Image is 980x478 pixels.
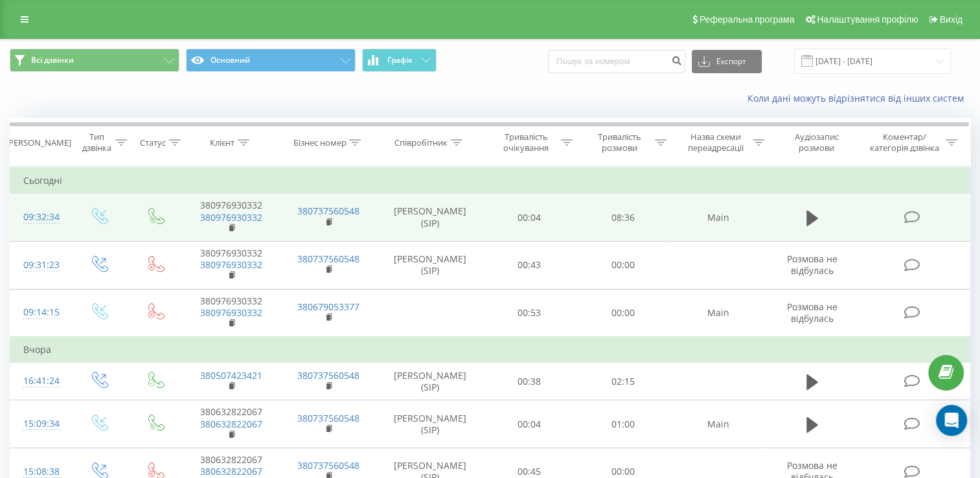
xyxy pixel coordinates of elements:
a: 380632822067 [200,418,262,430]
div: 09:14:15 [23,300,57,325]
td: Main [670,194,767,242]
td: [PERSON_NAME] (SIP) [378,194,483,242]
td: Вчора [10,337,970,363]
div: Статус [140,137,166,148]
div: Бізнес номер [293,137,346,148]
button: Основний [186,49,356,72]
a: 380679053377 [297,301,359,313]
div: 15:09:34 [23,411,57,437]
button: Графік [362,49,437,72]
td: [PERSON_NAME] (SIP) [378,241,483,289]
a: 380737560548 [297,459,359,472]
td: Main [670,289,767,337]
div: 09:32:34 [23,205,57,230]
td: 00:43 [483,241,576,289]
span: Всі дзвінки [31,55,74,65]
span: Розмова не відбулась [787,253,838,277]
td: 380632822067 [183,400,280,448]
div: Коментар/категорія дзвінка [867,131,942,154]
div: Тип дзвінка [82,131,112,154]
a: 380976930332 [200,211,262,223]
span: Реферальна програма [700,14,795,25]
td: [PERSON_NAME] (SIP) [378,363,483,400]
div: Open Intercom Messenger [936,405,967,436]
a: 380737560548 [297,253,359,265]
div: Тривалість розмови [587,131,652,154]
div: Назва схеми переадресації [681,131,749,154]
a: 380632822067 [200,465,262,477]
td: 00:38 [483,363,576,400]
td: 00:04 [483,194,576,242]
div: Співробітник [394,137,448,148]
span: Графік [387,56,413,65]
td: 380976930332 [183,194,280,242]
a: Коли дані можуть відрізнятися вiд інших систем [747,92,970,104]
div: [PERSON_NAME] [6,137,71,148]
td: 01:00 [576,400,670,448]
div: Аудіозапис розмови [779,131,854,154]
td: 380976930332 [183,241,280,289]
a: 380737560548 [297,205,359,217]
td: [PERSON_NAME] (SIP) [378,400,483,448]
button: Експорт [692,50,762,73]
td: 00:04 [483,400,576,448]
div: 09:31:23 [23,253,57,278]
td: 00:53 [483,289,576,337]
div: 16:41:24 [23,369,57,394]
td: 00:00 [576,241,670,289]
td: 00:00 [576,289,670,337]
td: 380976930332 [183,289,280,337]
div: Клієнт [210,137,234,148]
td: Сьогодні [10,168,970,194]
a: 380737560548 [297,369,359,381]
span: Налаштування профілю [817,14,918,25]
div: Тривалість очікування [494,131,558,154]
td: Main [670,400,767,448]
a: 380507423421 [200,369,262,381]
td: 08:36 [576,194,670,242]
span: Вихід [940,14,963,25]
span: Розмова не відбулась [787,301,838,324]
a: 380976930332 [200,306,262,319]
button: Всі дзвінки [10,49,179,72]
td: 02:15 [576,363,670,400]
a: 380737560548 [297,412,359,424]
input: Пошук за номером [548,50,685,73]
a: 380976930332 [200,258,262,271]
